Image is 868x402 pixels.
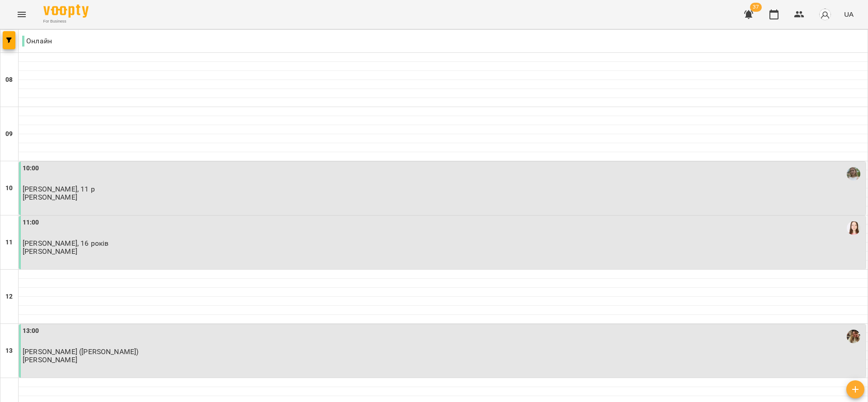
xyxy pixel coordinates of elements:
span: For Business [43,19,89,24]
span: [PERSON_NAME], 11 р [23,185,95,193]
p: [PERSON_NAME] [23,193,77,201]
span: [PERSON_NAME], 16 років [23,239,108,248]
p: Онлайн [22,36,52,47]
button: Створити урок [846,380,864,398]
span: UA [844,9,854,19]
h6: 08 [5,75,13,85]
button: Menu [11,4,33,25]
h6: 10 [5,183,13,193]
img: Клещевнікова Анна Анатоліївна [847,221,860,235]
label: 10:00 [23,164,39,173]
h6: 11 [5,238,13,248]
label: 11:00 [23,218,39,228]
img: Voopty Logo [43,5,89,18]
img: Мосійчук Яна Михайлівна [847,167,860,181]
h6: 13 [5,346,13,356]
label: 13:00 [23,326,39,336]
span: [PERSON_NAME] ([PERSON_NAME]) [23,347,138,356]
p: [PERSON_NAME] [23,248,77,255]
img: Назаренко Катерина Андріївна [847,330,860,343]
h6: 09 [5,129,13,139]
p: [PERSON_NAME] [23,356,77,364]
img: avatar_s.png [819,8,831,21]
button: UA [840,6,857,23]
span: 37 [750,3,762,12]
h6: 12 [5,292,13,302]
